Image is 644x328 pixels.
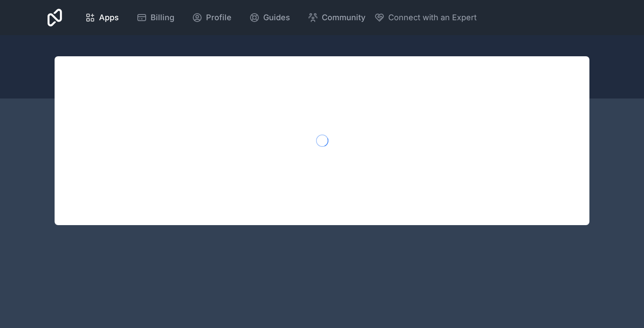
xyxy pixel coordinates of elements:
[301,8,372,27] a: Community
[388,11,477,24] span: Connect with an Expert
[374,11,477,24] button: Connect with an Expert
[263,11,290,24] span: Guides
[242,8,297,27] a: Guides
[206,11,232,24] span: Profile
[151,11,174,24] span: Billing
[99,11,119,24] span: Apps
[129,8,181,27] a: Billing
[78,8,126,27] a: Apps
[322,11,365,24] span: Community
[185,8,239,27] a: Profile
